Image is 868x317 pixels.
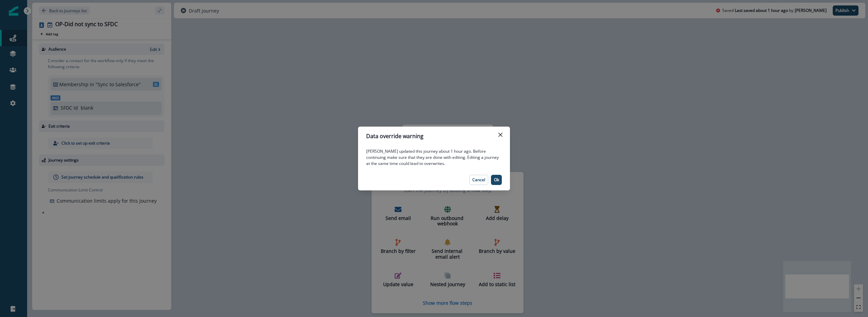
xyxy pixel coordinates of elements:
[366,148,502,167] p: [PERSON_NAME] updated this journey about 1 hour ago. Before continuing make sure that they are do...
[366,132,423,140] p: Data override warning
[491,175,502,185] button: Ok
[495,129,506,140] button: Close
[469,175,488,185] button: Cancel
[494,178,499,182] p: Ok
[472,178,485,182] p: Cancel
